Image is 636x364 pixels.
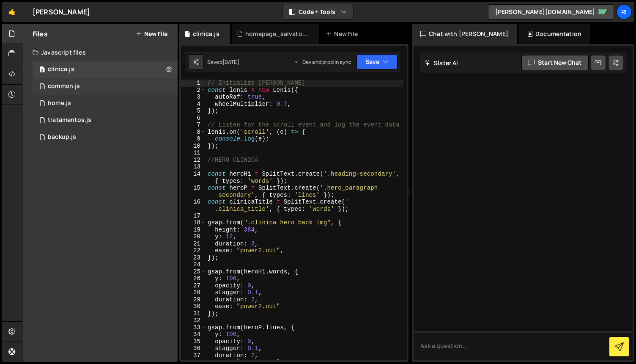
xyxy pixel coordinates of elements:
[181,157,206,164] div: 12
[207,58,239,66] div: Saved
[294,58,351,66] div: Dev and prod in sync
[181,80,206,87] div: 1
[181,199,206,212] div: 16
[181,289,206,296] div: 28
[412,24,517,44] div: Chat with [PERSON_NAME]
[181,143,206,150] div: 10
[2,2,22,22] a: 🤙
[245,30,309,38] div: homepage_salvato.js
[136,30,167,37] button: New File
[48,66,74,73] div: clinica.js
[181,317,206,324] div: 32
[181,296,206,303] div: 29
[181,163,206,171] div: 13
[181,240,206,248] div: 21
[48,83,80,90] div: common.js
[425,59,458,67] h2: Slater AI
[181,101,206,108] div: 4
[181,233,206,240] div: 20
[181,345,206,352] div: 36
[181,303,206,310] div: 30
[521,55,589,70] button: Start new chat
[181,212,206,220] div: 17
[181,247,206,254] div: 22
[33,112,178,129] div: 12452/42786.js
[181,94,206,101] div: 3
[181,310,206,317] div: 31
[181,129,206,136] div: 8
[33,7,90,17] div: [PERSON_NAME]
[181,226,206,234] div: 19
[181,338,206,345] div: 35
[33,29,48,39] h2: Files
[33,61,178,78] div: 12452/44846.js
[326,30,361,38] div: New File
[181,115,206,122] div: 6
[181,352,206,359] div: 37
[181,171,206,185] div: 14
[40,84,45,91] span: 1
[181,331,206,338] div: 34
[181,219,206,226] div: 18
[181,185,206,199] div: 15
[181,135,206,143] div: 9
[193,30,219,38] div: clinica.js
[48,99,71,107] div: home.js
[518,24,590,44] div: Documentation
[181,268,206,276] div: 25
[181,121,206,129] div: 7
[181,87,206,94] div: 2
[181,324,206,331] div: 33
[181,254,206,262] div: 23
[222,58,239,66] div: [DATE]
[181,149,206,157] div: 11
[33,95,178,112] div: 12452/30174.js
[617,4,632,19] a: Ri
[356,54,397,69] button: Save
[33,78,178,95] div: 12452/42847.js
[48,116,91,124] div: tratamentos.js
[181,275,206,282] div: 26
[48,133,76,141] div: backup.js
[181,261,206,268] div: 24
[488,4,614,19] a: [PERSON_NAME][DOMAIN_NAME]
[181,108,206,115] div: 5
[282,4,354,19] button: Code + Tools
[40,67,45,74] span: 2
[181,282,206,290] div: 27
[33,129,178,146] div: 12452/42849.js
[22,44,178,61] div: Javascript files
